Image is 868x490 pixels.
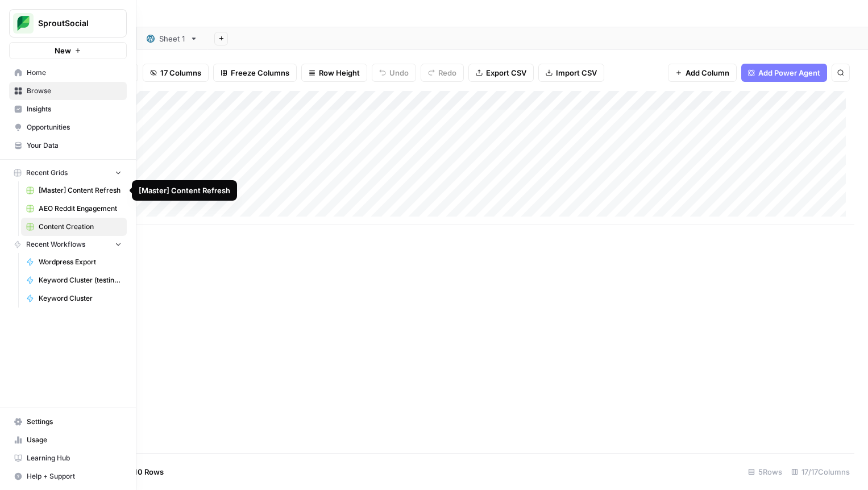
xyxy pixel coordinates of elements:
button: Add Column [668,64,737,82]
span: Recent Grids [26,168,68,178]
img: SproutSocial Logo [13,13,34,34]
span: Add Column [686,67,729,78]
a: Home [9,64,127,82]
button: Import CSV [538,64,604,82]
span: Learning Hub [27,453,122,463]
span: Import CSV [556,67,597,78]
button: Export CSV [468,64,534,82]
button: Undo [372,64,416,82]
a: Keyword Cluster (testing copy) [21,271,127,289]
span: AEO Reddit Engagement [39,204,122,214]
a: Browse [9,82,127,100]
span: SproutSocial [38,18,107,29]
span: Opportunities [27,122,122,132]
button: Recent Workflows [9,236,127,253]
span: New [55,45,71,56]
a: Sheet 1 [137,27,207,50]
span: Wordpress Export [39,257,122,267]
a: Insights [9,100,127,118]
button: New [9,42,127,59]
a: Wordpress Export [21,253,127,271]
button: Redo [421,64,464,82]
span: Freeze Columns [231,67,289,78]
a: Keyword Cluster [21,289,127,308]
span: 17 Columns [160,67,201,78]
span: Browse [27,86,122,96]
button: Workspace: SproutSocial [9,9,127,38]
div: 17/17 Columns [787,463,854,481]
button: Help + Support [9,467,127,485]
span: Usage [27,435,122,445]
span: Keyword Cluster (testing copy) [39,275,122,285]
span: Recent Workflows [26,239,85,250]
div: [Master] Content Refresh [139,185,230,196]
button: Freeze Columns [213,64,297,82]
a: Learning Hub [9,449,127,467]
span: Add 10 Rows [118,466,164,477]
button: Row Height [301,64,367,82]
span: Row Height [319,67,360,78]
span: Redo [438,67,456,78]
button: Recent Grids [9,164,127,181]
a: Opportunities [9,118,127,136]
span: Content Creation [39,222,122,232]
span: Export CSV [486,67,526,78]
a: [Master] Content Refresh [21,181,127,200]
span: Help + Support [27,471,122,481]
a: Your Data [9,136,127,155]
a: Settings [9,413,127,431]
span: Home [27,68,122,78]
span: Keyword Cluster [39,293,122,304]
div: Sheet 1 [159,33,185,44]
a: AEO Reddit Engagement [21,200,127,218]
span: [Master] Content Refresh [39,185,122,196]
div: 5 Rows [744,463,787,481]
a: Usage [9,431,127,449]
span: Your Data [27,140,122,151]
a: Content Creation [21,218,127,236]
button: 17 Columns [143,64,209,82]
span: Undo [389,67,409,78]
span: Settings [27,417,122,427]
span: Insights [27,104,122,114]
button: Add Power Agent [741,64,827,82]
span: Add Power Agent [758,67,820,78]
